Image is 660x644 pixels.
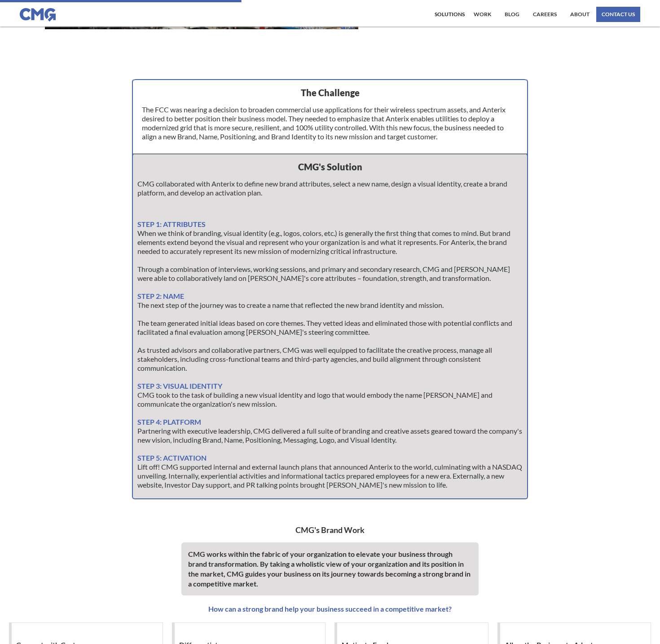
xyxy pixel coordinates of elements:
a: Careers [531,7,559,22]
h2: CMG's Brand Work [181,522,479,538]
h3: Step 1: Attributes [137,220,527,229]
p: The FCC was nearing a decision to broaden commercial use applications for their wireless spectrum... [142,105,518,159]
a: About [568,7,592,22]
p: CMG collaborated with Anterix to define new brand attributes, select a new name, design a visual ... [137,179,527,206]
p: When we think of branding, visual identity (e.g., logos, colors, etc.) is generally the first thi... [137,229,523,283]
h2: CMG's Solution [133,154,527,175]
a: Blog [502,7,522,22]
p: CMG took to the task of building a new visual identity and logo that would embody the name [PERSO... [137,391,523,409]
h3: Step 3: visual identity [137,382,527,391]
p: Partnering with executive leadership, CMG delivered a full suite of branding and creative assets ... [137,426,523,444]
div: contact us [602,12,635,17]
div: Solutions [435,12,465,17]
a: work [471,7,493,22]
strong: CMG works within the fabric of your organization to elevate your business through brand transform... [188,550,471,588]
strong: How can a strong brand help your business succeed in a competitive market? [208,604,452,613]
h3: step 4: platform [137,417,527,426]
h3: step 5: Activation [137,453,527,462]
p: Lift off! CMG supported internal and external launch plans that announced Anterix to the world, c... [137,462,523,489]
h2: The Challenge [133,79,527,101]
img: CMG logo in blue. [20,8,56,22]
h3: Step 2: Name [137,292,527,301]
p: The next step of the journey was to create a name that reflected the new brand identity and missi... [137,301,523,373]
